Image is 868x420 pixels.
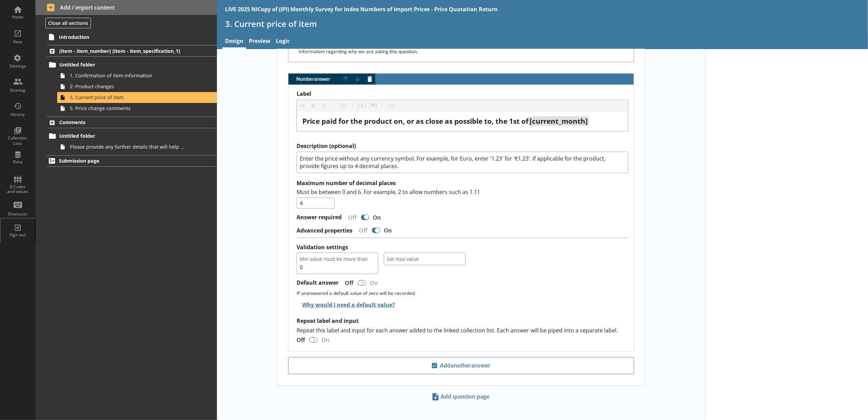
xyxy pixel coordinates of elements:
a: Logic [273,34,293,49]
span: Untitled folder [59,61,183,68]
span: [current_month] [530,116,588,126]
label: Repeat label and input [297,317,628,325]
label: Answer required [297,214,342,221]
span: Untitled folder [59,133,183,139]
label: Label [297,90,628,97]
textarea: Enter the price without any currency symbol. For example, for Euro, enter '1.23' for '€1.23'. If ... [297,152,628,174]
span: Add / import content [47,4,206,11]
li: [item - item_number] [item - item_specification_1]Untitled folder1. Confirmation of item informat... [35,45,217,114]
span: Please provide any further details that will help us to understand your business and tell an indu... [70,144,186,150]
div: Off [340,279,357,287]
a: Design [222,34,246,49]
div: On [370,214,386,221]
a: Introduction [46,31,217,42]
li: CommentsUntitled folderPlease provide any further details that will help us to understand your bu... [35,117,217,152]
div: Number answer [288,73,634,351]
a: Untitled folder [47,131,217,141]
button: Delete answer [364,74,375,85]
span: [item - item_number] [item - item_specification_1] [59,48,183,54]
a: 3. Current price of item [57,92,217,103]
div: On [367,279,383,287]
div: Label [302,117,622,126]
div: Home [6,14,30,20]
span: 5. Price change comments [70,105,186,111]
label: Maximum number of decimal places [297,180,396,187]
div: Shortcuts [6,211,30,217]
span: 3. Current price of item [70,94,186,101]
div: Collection Lists [6,135,30,146]
a: 2: Product changes [57,81,217,92]
div: View [6,39,30,45]
div: Off [297,336,308,344]
span: 2: Product changes [70,83,186,90]
a: Comments [47,117,217,128]
h1: 3. Current price of item [225,18,860,29]
div: Off [343,214,360,221]
span: Submission page [59,157,183,164]
span: Add another answer [291,360,631,371]
span: Introduction [59,34,183,40]
span: Price paid for the product on, or as close as possible to, the 1st of [302,116,528,126]
div: History [6,112,30,117]
p: Information regarding why we are asking this question. [299,48,628,55]
label: Description (optional) [297,142,628,150]
button: Why would I need a default value? [297,299,396,311]
a: 1. Confirmation of item information [57,70,217,81]
span: Add question page [430,391,492,402]
div: Data [6,159,30,165]
a: 5. Price change comments [57,103,217,114]
a: Please provide any further details that will help us to understand your business and tell an indu... [57,141,217,152]
span: Set max value [387,256,462,262]
div: Settings [6,63,30,69]
button: Set max value [384,253,465,265]
span: 1. Confirmation of item information [70,72,186,79]
div: On [319,336,335,344]
button: Addanotheranswer [288,357,634,374]
div: Sharing [6,88,30,93]
a: Submission page [46,155,217,167]
div: Q Codes and values [6,184,30,194]
li: Untitled folderPlease provide any further details that will help us to understand your business a... [50,131,217,152]
span: 0 [300,264,375,271]
button: Add question page [430,391,493,403]
li: Untitled folder1. Confirmation of item information2: Product changes3. Current price of item5. Pr... [50,59,217,114]
button: Min value must be more than0 [297,253,378,274]
label: Advanced properties [297,227,352,234]
label: Validation settings [297,244,348,251]
a: [item - item_number] [item - item_specification_1] [47,45,217,57]
a: Untitled folder [47,59,217,70]
span: Min value must be more than [300,256,375,262]
p: Must be between 0 and 6. For example, 2 to allow numbers such as 1.11 [297,188,628,196]
a: Preview [246,34,273,49]
div: If unanswered a default value of zero will be recorded. [297,290,628,296]
span: Number answer [288,77,340,81]
label: Default answer [297,279,338,286]
div: LIVE 2025 NICopy of (IPI) Monthly Survey for Index Numbers of Import Prices - Price Quotation Return [225,5,498,13]
span: Comments [59,119,183,125]
p: Repeat this label and input for each answer added to the linked collection list. Each answer will... [297,327,628,334]
button: Close all sections [45,18,91,28]
div: Sign out [6,232,30,238]
div: Off [354,227,370,234]
div: On [381,227,397,234]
